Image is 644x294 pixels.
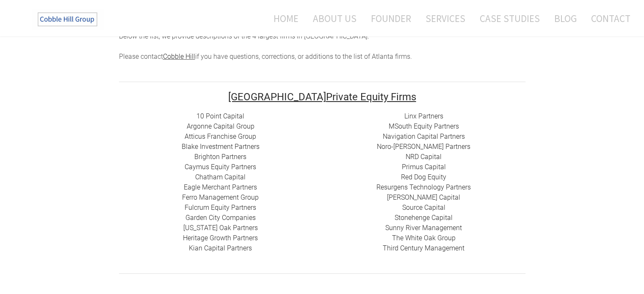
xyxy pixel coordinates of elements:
a: Stonehenge Capital [395,214,453,222]
a: Heritage Growth Partners [183,234,258,242]
a: Sunny River Management [385,224,462,232]
a: Cobble Hill [163,52,195,60]
a: [PERSON_NAME] Capital [387,193,460,201]
a: ​Resurgens Technology Partners [376,183,471,191]
a: Garden City Companies [185,214,256,222]
font: [GEOGRAPHIC_DATA] [228,91,326,103]
a: Contact [585,7,630,30]
a: Third Century Management [383,244,464,252]
a: The White Oak Group [392,234,456,242]
a: Primus Capital [402,163,446,171]
a: Ferro Management Group [182,193,259,201]
a: Linx Partners [404,112,443,120]
a: Case Studies [473,7,546,30]
div: ​ [322,111,525,253]
a: [US_STATE] Oak Partners [183,224,258,232]
a: Atticus Franchise Group [185,132,256,140]
a: Home [261,7,305,30]
a: ​Kian Capital Partners [189,244,252,252]
a: Red Dog Equity [401,173,446,181]
a: Blake Investment Partners [182,143,260,151]
font: Private Equity Firms [228,91,416,103]
a: 10 Point Capital [196,112,244,120]
a: Noro-[PERSON_NAME] Partners [377,143,470,151]
a: Chatham Capital [195,173,246,181]
a: Founder [365,7,417,30]
a: About Us [307,7,363,30]
a: Fulcrum Equity Partners​​ [185,203,256,212]
a: MSouth Equity Partners [389,122,459,130]
a: Caymus Equity Partners [185,163,256,171]
a: NRD Capital [406,153,442,161]
img: The Cobble Hill Group LLC [32,9,104,30]
a: Brighton Partners [194,153,246,161]
a: Blog [548,7,583,30]
a: Navigation Capital Partners [383,132,465,140]
a: Source Capital [402,203,445,212]
a: Services [419,7,472,30]
a: Argonne Capital Group [187,122,254,130]
span: Please contact if you have questions, corrections, or additions to the list of Atlanta firms. [119,52,412,60]
a: Eagle Merchant Partners [184,183,257,191]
